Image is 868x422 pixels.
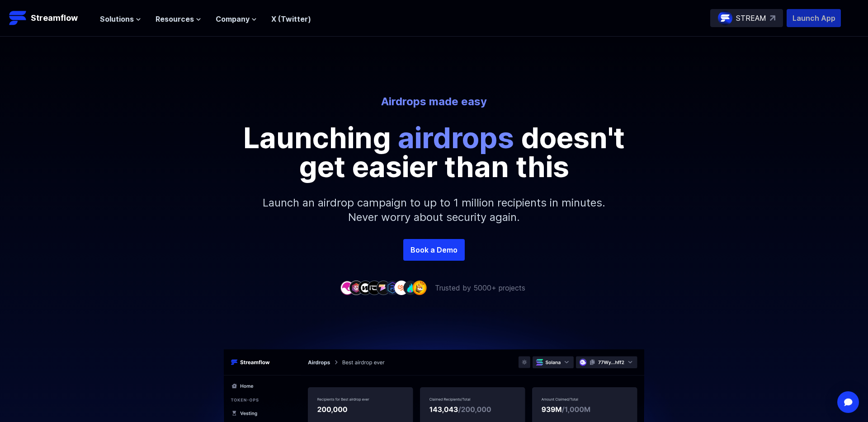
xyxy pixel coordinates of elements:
p: Trusted by 5000+ projects [435,282,525,293]
span: Solutions [100,14,134,24]
button: Launch App [787,9,841,27]
div: Open Intercom Messenger [837,391,859,413]
img: streamflow-logo-circle.png [718,11,732,25]
button: Solutions [100,14,141,24]
img: Streamflow Logo [9,9,27,27]
img: company-7 [394,281,409,295]
img: company-6 [385,281,400,295]
p: Launching doesn't get easier than this [231,123,637,181]
img: company-9 [412,281,427,295]
a: Book a Demo [403,239,465,261]
img: company-3 [358,281,373,295]
a: X (Twitter) [271,14,311,23]
p: STREAM [736,13,766,23]
button: Resources [156,14,201,24]
span: Resources [156,14,194,24]
button: Company [216,14,257,24]
img: company-4 [367,281,382,295]
img: company-2 [349,281,363,295]
span: Company [216,14,250,24]
a: STREAM [710,9,783,27]
img: company-8 [403,281,418,295]
a: Streamflow [9,9,91,27]
span: airdrops [398,120,514,155]
p: Launch an airdrop campaign to up to 1 million recipients in minutes. Never worry about security a... [240,181,628,239]
img: company-1 [340,281,354,295]
p: Streamflow [31,12,78,24]
p: Airdrops made easy [184,94,684,109]
img: company-5 [376,281,391,295]
img: top-right-arrow.svg [770,15,775,21]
